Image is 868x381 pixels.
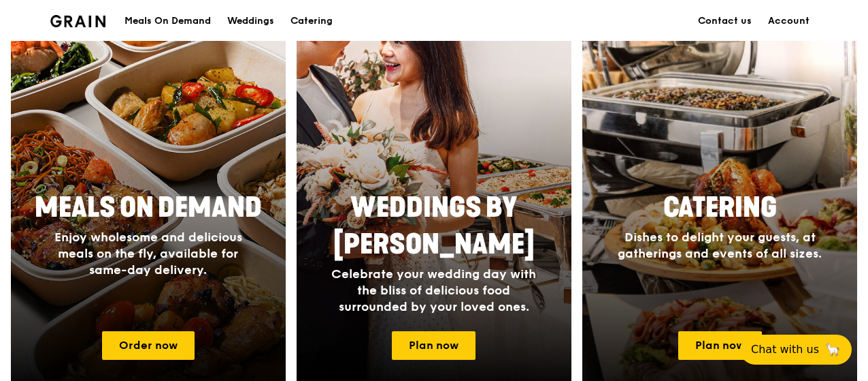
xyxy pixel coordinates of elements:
span: Enjoy wholesome and delicious meals on the fly, available for same-day delivery. [54,230,242,277]
div: Weddings [227,1,274,42]
span: Celebrate your wedding day with the bliss of delicious food surrounded by your loved ones. [331,266,536,314]
img: Grain [50,15,105,27]
span: Chat with us [751,341,819,358]
a: Order now [102,331,195,360]
div: Catering [290,1,333,42]
a: Catering [282,1,341,42]
span: Weddings by [PERSON_NAME] [333,192,535,261]
span: Meals On Demand [35,192,262,224]
span: Dishes to delight your guests, at gatherings and events of all sizes. [618,230,822,261]
a: Contact us [690,1,760,42]
a: Plan now [678,331,762,360]
button: Chat with us🦙 [740,335,852,365]
div: Meals On Demand [124,1,211,42]
a: Plan now [392,331,475,360]
span: Catering [663,192,777,224]
a: Account [760,1,818,42]
a: Weddings [219,1,282,42]
span: 🦙 [824,341,841,358]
